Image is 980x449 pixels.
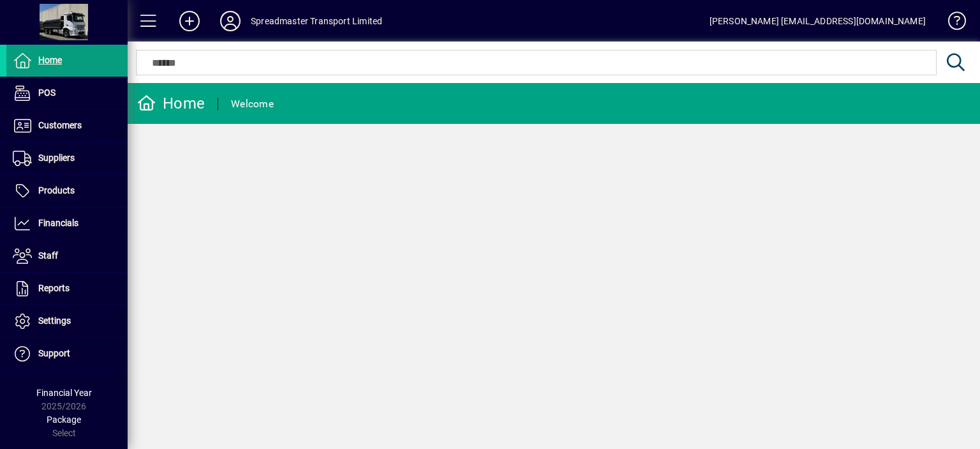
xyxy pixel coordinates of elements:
span: Support [38,348,70,358]
button: Profile [210,10,251,33]
a: Settings [6,305,128,337]
div: Welcome [231,94,274,114]
span: Staff [38,250,58,261]
span: Settings [38,316,71,326]
a: Products [6,175,128,207]
div: Spreadmaster Transport Limited [251,11,382,31]
span: POS [38,88,56,98]
div: Home [137,93,205,114]
button: Add [169,10,210,33]
a: Customers [6,110,128,142]
span: Package [47,415,81,425]
span: Home [38,55,62,65]
span: Reports [38,283,70,293]
a: POS [6,77,128,109]
span: Products [38,185,75,195]
a: Staff [6,240,128,272]
a: Support [6,338,128,370]
div: [PERSON_NAME] [EMAIL_ADDRESS][DOMAIN_NAME] [709,11,926,31]
a: Reports [6,273,128,305]
span: Customers [38,120,82,130]
a: Knowledge Base [939,3,964,44]
span: Financials [38,218,78,228]
a: Financials [6,208,128,240]
a: Suppliers [6,142,128,174]
span: Financial Year [36,388,92,398]
span: Suppliers [38,153,75,163]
